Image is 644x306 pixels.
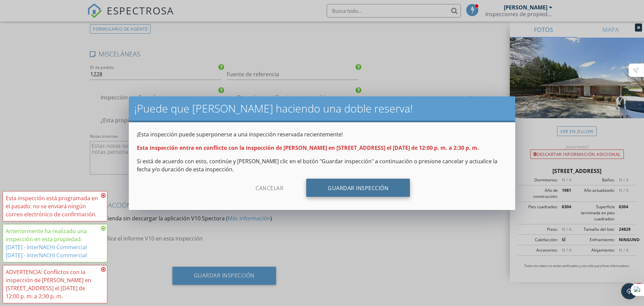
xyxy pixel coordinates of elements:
iframe: Chat en vivo de Intercom [621,283,637,299]
font: ¡Puede que [PERSON_NAME] haciendo una doble reserva! [134,101,413,116]
a: [DATE] - InterNACHI Commercial [6,252,87,259]
font: Esta inspección está programada en el pasado: no se enviará ningún correo electrónico de confirma... [6,194,98,218]
font: Cancelar [256,184,283,192]
font: Esta inspección entra en conflicto con la inspección de [PERSON_NAME] en [STREET_ADDRESS] el [DAT... [137,144,479,151]
font: Guardar inspección [328,184,388,192]
font: Si está de acuerdo con esto, continúe y [PERSON_NAME] clic en el botón "Guardar inspección" a con... [137,158,497,173]
font: ADVERTENCIA: Conflictos con la inspección de [PERSON_NAME] en [STREET_ADDRESS] el [DATE] de 12:00... [6,268,91,300]
font: Anteriormente ha realizado una inspección en esta propiedad: [6,227,87,243]
a: [DATE] - InterNACHI Commercial [6,244,87,251]
font: 10 [636,283,641,288]
font: ¡Esta inspección puede superponerse a una inspección reservada recientemente! [137,131,343,138]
